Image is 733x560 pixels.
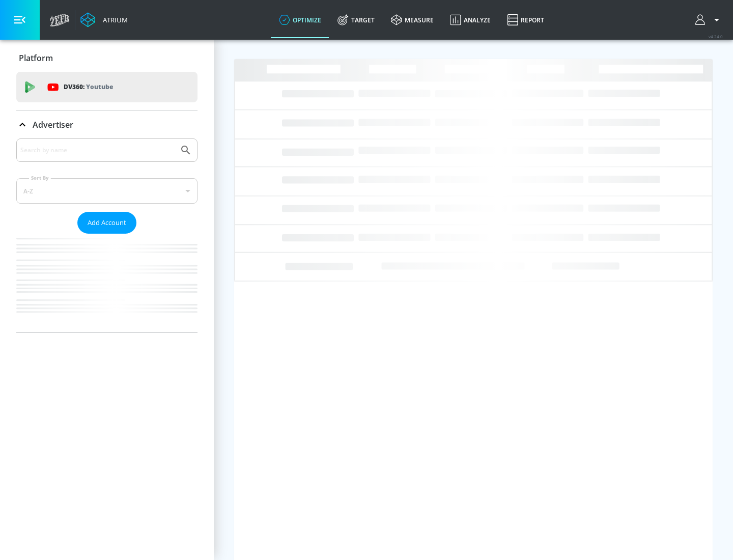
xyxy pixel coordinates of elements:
nav: list of Advertiser [16,234,198,332]
div: DV360: Youtube [16,72,198,102]
a: Atrium [80,12,128,27]
p: DV360: [64,81,113,93]
a: Target [329,2,383,38]
div: Platform [16,44,198,72]
div: Advertiser [16,110,198,139]
div: A-Z [16,178,198,204]
label: Sort By [29,175,51,181]
p: Advertiser [33,119,73,130]
div: Atrium [99,15,128,24]
button: Add Account [77,212,136,234]
span: Add Account [88,217,126,229]
a: Report [499,2,552,38]
a: measure [383,2,442,38]
a: optimize [271,2,329,38]
span: v 4.24.0 [709,34,723,39]
p: Platform [19,52,53,64]
p: Youtube [86,81,113,92]
input: Search by name [20,144,175,157]
div: Advertiser [16,138,198,332]
a: Analyze [442,2,499,38]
